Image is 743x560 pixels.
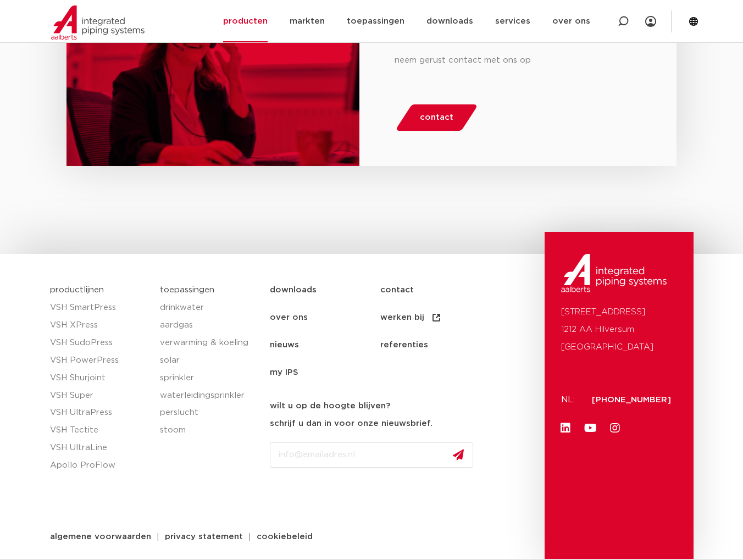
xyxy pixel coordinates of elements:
[50,533,151,541] span: algemene voorwaarden
[561,391,579,409] p: NL:
[50,317,149,334] a: VSH XPress
[160,334,259,352] a: verwarming & koeling
[395,104,478,131] a: contact
[160,387,259,404] a: waterleidingsprinkler
[380,304,491,331] a: werken bij
[50,457,149,474] a: Apollo ProFlow
[160,369,259,387] a: sprinkler
[160,352,259,369] a: solar
[160,317,259,334] a: aardgas
[160,422,259,439] a: stoom
[42,533,159,541] a: algemene voorwaarden
[160,299,259,317] a: drinkwater
[270,331,380,359] a: nieuws
[270,419,433,428] strong: schrijf u dan in voor onze nieuwsbrief.
[50,369,149,387] a: VSH Shurjoint
[257,533,313,541] span: cookiebeleid
[270,476,437,519] iframe: reCAPTCHA
[561,303,677,356] p: [STREET_ADDRESS] 1212 AA Hilversum [GEOGRAPHIC_DATA]
[50,439,149,457] a: VSH UltraLine
[157,533,251,541] a: privacy statement
[50,334,149,352] a: VSH SudoPress
[50,422,149,439] a: VSH Tectite
[248,533,321,541] a: cookiebeleid
[270,304,380,331] a: over ons
[380,331,491,359] a: referenties
[50,299,149,317] a: VSH SmartPress
[270,276,540,386] nav: Menu
[270,359,380,386] a: my IPS
[50,404,149,422] a: VSH UltraPress
[270,276,380,304] a: downloads
[160,404,259,422] a: perslucht
[50,352,149,369] a: VSH PowerPress
[380,276,491,304] a: contact
[592,396,671,404] a: [PHONE_NUMBER]
[50,387,149,404] a: VSH Super
[270,442,473,468] input: info@emailadres.nl
[165,533,243,541] span: privacy statement
[453,449,464,461] img: send.svg
[270,402,390,410] strong: wilt u op de hoogte blijven?
[50,286,104,294] a: productlijnen
[160,286,214,294] a: toepassingen
[395,52,641,69] p: neem gerust contact met ons op
[420,109,453,126] span: contact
